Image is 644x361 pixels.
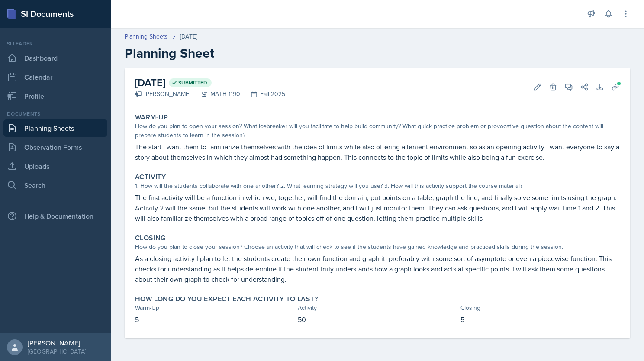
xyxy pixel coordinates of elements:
label: Activity [135,173,166,181]
a: Planning Sheets [125,32,168,41]
p: As a closing activity I plan to let the students create their own function and graph it, preferab... [135,253,620,284]
p: 50 [298,314,457,325]
a: Search [3,177,107,194]
a: Calendar [3,68,107,86]
label: Warm-Up [135,113,168,122]
div: Si leader [3,40,107,48]
div: Closing [460,303,620,313]
div: [PERSON_NAME] [135,90,190,99]
a: Dashboard [3,49,107,67]
label: Closing [135,234,166,242]
div: How do you plan to close your session? Choose an activity that will check to see if the students ... [135,242,620,251]
a: Planning Sheets [3,119,107,137]
div: Warm-Up [135,303,294,313]
div: How do you plan to open your session? What icebreaker will you facilitate to help build community... [135,122,620,140]
a: Observation Forms [3,139,107,156]
p: The start I want them to familiarize themselves with the idea of limits while also offering a len... [135,142,620,162]
div: Documents [3,110,107,118]
div: Fall 2025 [240,90,285,99]
p: The first activity will be a function in which we, together, will find the domain, put points on ... [135,192,620,223]
div: MATH 1190 [190,90,240,99]
h2: [DATE] [135,75,285,90]
div: 1. How will the students collaborate with one another? 2. What learning strategy will you use? 3.... [135,181,620,190]
span: Submitted [178,79,207,86]
p: 5 [460,314,620,325]
p: 5 [135,314,294,325]
div: [DATE] [180,32,197,41]
div: Activity [298,303,457,313]
a: Profile [3,87,107,105]
label: How long do you expect each activity to last? [135,295,318,303]
div: [GEOGRAPHIC_DATA] [28,347,86,356]
div: [PERSON_NAME] [28,338,86,347]
div: Help & Documentation [3,207,107,225]
a: Uploads [3,158,107,175]
h2: Planning Sheet [125,45,630,61]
